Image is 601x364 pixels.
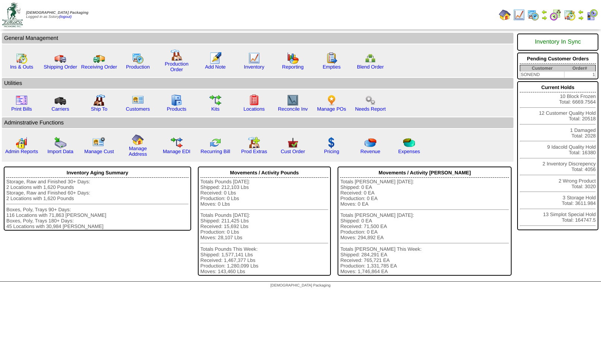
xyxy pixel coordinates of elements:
img: cabinet.gif [171,94,183,106]
img: line_graph.gif [513,9,525,21]
span: [DEMOGRAPHIC_DATA] Packaging [271,284,330,288]
a: Receiving Order [81,64,117,70]
img: customers.gif [132,94,144,106]
img: reconcile.gif [209,137,221,149]
a: Manage Cust [84,149,114,154]
img: home.gif [499,9,511,21]
img: invoice2.gif [16,94,28,106]
a: (logout) [59,15,72,19]
img: po.png [326,94,338,106]
div: Inventory In Sync [520,35,596,49]
img: import.gif [54,137,66,149]
a: Manage Address [129,146,147,157]
span: [DEMOGRAPHIC_DATA] Packaging [26,11,88,15]
img: factory.gif [171,49,183,61]
a: Recurring Bill [200,149,230,154]
a: Print Bills [11,106,32,112]
a: Customers [126,106,150,112]
img: home.gif [132,134,144,146]
a: Reporting [282,64,304,70]
div: Current Holds [520,83,596,92]
div: Movements / Activity Pounds [200,168,329,178]
img: calendarprod.gif [527,9,539,21]
img: arrowleft.gif [578,9,584,15]
a: Import Data [47,149,73,154]
td: 1 [564,72,595,78]
img: factory2.gif [93,94,105,106]
img: truck.gif [54,52,66,64]
a: Expenses [398,149,420,154]
img: workflow.gif [209,94,221,106]
img: pie_chart.png [364,137,376,149]
a: Blend Order [357,64,384,70]
img: zoroco-logo-small.webp [2,2,23,27]
div: Pending Customer Orders [520,54,596,64]
a: Kits [211,106,219,112]
img: arrowright.gif [578,15,584,21]
img: arrowright.gif [541,15,547,21]
a: Prod Extras [241,149,267,154]
td: Utilities [2,78,513,89]
a: Admin Reports [5,149,38,154]
td: SONEND [520,72,564,78]
img: truck3.gif [54,94,66,106]
img: graph.gif [287,52,299,64]
img: line_graph2.gif [287,94,299,106]
img: workorder.gif [326,52,338,64]
img: calendarblend.gif [550,9,562,21]
img: calendarinout.gif [16,52,28,64]
a: Reconcile Inv [278,106,308,112]
a: Manage POs [317,106,346,112]
img: arrowleft.gif [541,9,547,15]
img: line_graph.gif [248,52,260,64]
img: edi.gif [171,137,183,149]
img: truck2.gif [93,52,105,64]
img: calendarcustomer.gif [586,9,598,21]
img: calendarprod.gif [132,52,144,64]
a: Cust Order [281,149,305,154]
div: Storage, Raw and Finished 30+ Days: 2 Locations with 1,620 Pounds Storage, Raw and Finished 60+ D... [6,179,189,229]
a: Inventory [244,64,265,70]
a: Shipping Order [44,64,77,70]
a: Revenue [360,149,380,154]
span: Logged in as Sstory [26,11,88,19]
th: Customer [520,65,564,72]
img: orders.gif [209,52,221,64]
a: Production [126,64,150,70]
a: Pricing [324,149,339,154]
a: Empties [323,64,341,70]
img: calendarinout.gif [564,9,576,21]
a: Ship To [91,106,107,112]
img: dollar.gif [326,137,338,149]
img: network.png [364,52,376,64]
div: Totals [PERSON_NAME] [DATE]: Shipped: 0 EA Received: 0 EA Production: 0 EA Moves: 0 EA Totals [PE... [340,179,509,274]
a: Add Note [205,64,226,70]
img: workflow.png [364,94,376,106]
a: Locations [243,106,265,112]
td: General Management [2,33,513,44]
a: Carriers [51,106,69,112]
div: 10 Block Frozen Total: 6669.7564 12 Customer Quality Hold Total: 20518 1 Damaged Total: 2028 9 Id... [517,81,598,230]
a: Manage EDI [163,149,190,154]
a: Products [167,106,187,112]
td: Adminstrative Functions [2,117,513,128]
img: cust_order.png [287,137,299,149]
img: graph2.png [16,137,28,149]
a: Needs Report [355,106,386,112]
div: Movements / Activity [PERSON_NAME] [340,168,509,178]
div: Inventory Aging Summary [6,168,189,178]
img: locations.gif [248,94,260,106]
img: prodextras.gif [248,137,260,149]
img: pie_chart2.png [403,137,415,149]
a: Ins & Outs [10,64,33,70]
div: Totals Pounds [DATE]: Shipped: 212,103 Lbs Received: 0 Lbs Production: 0 Lbs Moves: 0 Lbs Totals ... [200,179,329,274]
img: managecust.png [92,137,106,149]
a: Production Order [165,61,189,72]
th: Order# [564,65,595,72]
